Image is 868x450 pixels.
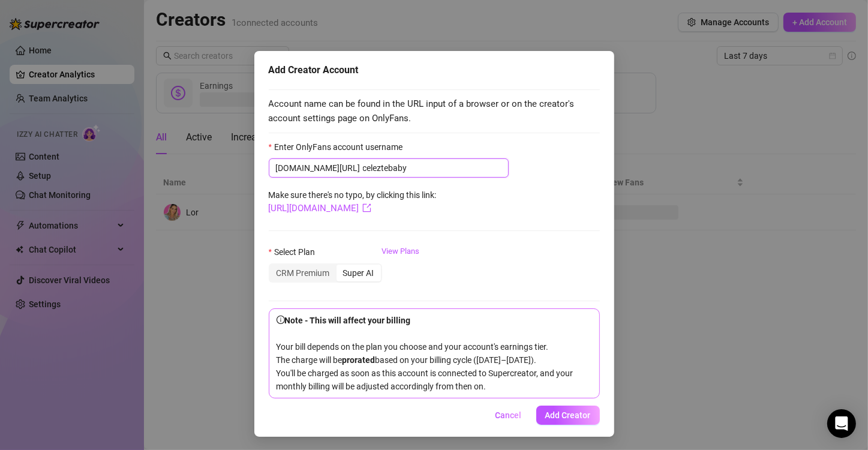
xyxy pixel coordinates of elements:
[270,265,337,281] div: CRM Premium
[495,410,522,420] span: Cancel
[277,316,573,391] span: Your bill depends on the plan you choose and your account's earnings tier. The charge will be bas...
[382,245,420,293] a: View Plans
[269,63,600,77] div: Add Creator Account
[269,263,382,283] div: segmented control
[536,406,600,425] button: Add Creator
[827,409,856,438] div: Open Intercom Messenger
[337,265,381,281] div: Super AI
[277,316,411,325] strong: Note - This will affect your billing
[362,203,371,212] span: export
[276,161,361,175] span: [DOMAIN_NAME][URL]
[269,140,410,154] label: Enter OnlyFans account username
[269,245,323,259] label: Select Plan
[269,203,371,214] a: [URL][DOMAIN_NAME]export
[269,97,600,125] span: Account name can be found in the URL input of a browser or on the creator's account settings page...
[269,190,437,213] span: Make sure there's no typo, by clicking this link:
[363,161,501,175] input: Enter OnlyFans account username
[343,355,376,365] b: prorated
[545,410,591,420] span: Add Creator
[486,406,531,425] button: Cancel
[277,316,285,324] span: info-circle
